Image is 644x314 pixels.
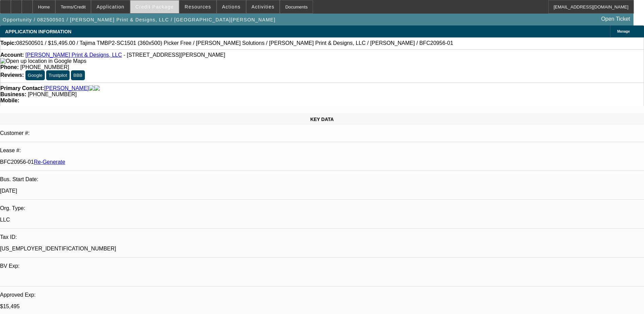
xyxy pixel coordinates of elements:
strong: Business: [0,91,26,97]
button: Google [25,70,45,80]
span: [PHONE_NUMBER] [28,91,77,97]
a: Re-Generate [34,159,66,165]
button: Trustpilot [46,70,69,80]
span: KEY DATA [310,117,334,122]
strong: Account: [0,52,24,58]
button: BBB [71,70,85,80]
a: [PERSON_NAME] [44,85,89,91]
img: facebook-icon.png [89,85,94,91]
strong: Mobile: [0,98,19,103]
button: Credit Package [130,0,179,13]
span: Opportunity / 082500501 / [PERSON_NAME] Print & Designs, LLC / [GEOGRAPHIC_DATA][PERSON_NAME] [3,17,276,22]
button: Resources [180,0,216,13]
button: Activities [246,0,280,13]
strong: Reviews: [0,72,24,78]
span: APPLICATION INFORMATION [5,29,71,34]
span: Application [96,4,124,10]
img: linkedin-icon.png [94,85,100,91]
span: Activities [252,4,275,10]
img: Open up location in Google Maps [0,58,86,64]
span: [PHONE_NUMBER] [20,64,69,70]
a: [PERSON_NAME] Print & Designs, LLC [25,52,122,58]
strong: Primary Contact: [0,85,44,91]
span: - [STREET_ADDRESS][PERSON_NAME] [124,52,225,58]
strong: Topic: [0,40,16,46]
span: Resources [185,4,211,10]
strong: Phone: [0,64,19,70]
span: Manage [617,30,630,33]
span: Credit Package [135,4,174,10]
button: Application [91,0,129,13]
span: Actions [222,4,241,10]
button: Actions [217,0,246,13]
a: View Google Maps [0,58,86,64]
span: 082500501 / $15,495.00 / Tajima TMBP2-SC1501 (360x500) Picker Free / [PERSON_NAME] Solutions / [P... [16,40,453,46]
a: Open Ticket [599,13,633,25]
